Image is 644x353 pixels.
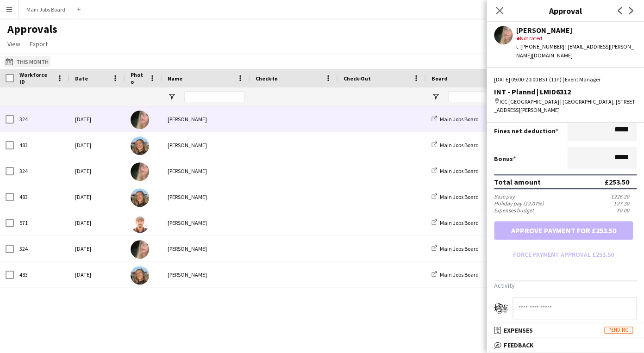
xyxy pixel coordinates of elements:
[4,56,50,67] button: This Month
[19,71,53,85] span: Workforce ID
[494,177,541,186] div: Total amount
[494,75,637,84] div: [DATE] 09:00-20:00 BST (11h) | Event Manager
[448,91,513,102] input: Board Filter Input
[440,142,479,149] span: Main Jobs Board
[69,184,125,210] div: [DATE]
[69,210,125,235] div: [DATE]
[344,75,371,82] span: Check-Out
[487,5,644,17] h3: Approval
[162,210,250,235] div: [PERSON_NAME]
[75,75,88,82] span: Date
[162,184,250,210] div: [PERSON_NAME]
[131,111,149,129] img: Emma Kelly
[494,207,534,214] div: Expenses budget
[14,262,69,287] div: 483
[4,38,24,50] a: View
[14,210,69,235] div: 571
[494,98,637,114] div: ICC [GEOGRAPHIC_DATA] | [GEOGRAPHIC_DATA], [STREET_ADDRESS][PERSON_NAME]
[431,219,479,226] a: Main Jobs Board
[440,167,479,174] span: Main Jobs Board
[168,93,176,101] button: Open Filter Menu
[431,142,479,149] a: Main Jobs Board
[617,207,637,214] div: £0.00
[7,40,20,48] span: View
[14,158,69,184] div: 324
[516,34,637,43] div: Not rated
[440,245,479,252] span: Main Jobs Board
[487,323,644,337] mat-expansion-panel-header: ExpensesPending
[131,136,149,155] img: Rebecca Kitto
[256,75,278,82] span: Check-In
[611,193,637,200] div: £226.20
[162,158,250,184] div: [PERSON_NAME]
[494,281,637,290] h3: Activity
[440,271,479,278] span: Main Jobs Board
[131,71,145,85] span: Photo
[431,271,479,278] a: Main Jobs Board
[162,262,250,287] div: [PERSON_NAME]
[516,43,637,59] div: t. [PHONE_NUMBER] | [EMAIL_ADDRESS][PERSON_NAME][DOMAIN_NAME]
[131,162,149,181] img: Emma Kelly
[494,127,558,135] label: Fines net deduction
[168,75,182,82] span: Name
[431,193,479,200] a: Main Jobs Board
[69,158,125,184] div: [DATE]
[14,106,69,132] div: 324
[131,188,149,207] img: Rebecca Kitto
[494,193,515,200] div: Base pay
[494,200,544,207] div: Holiday pay (12.07%)
[494,155,516,163] label: Bonus
[431,93,440,101] button: Open Filter Menu
[184,91,244,102] input: Name Filter Input
[504,341,534,349] span: Feedback
[30,40,48,48] span: Export
[131,214,149,233] img: Przemyslaw Grabowski
[431,75,448,82] span: Board
[69,236,125,261] div: [DATE]
[131,266,149,285] img: Rebecca Kitto
[162,236,250,261] div: [PERSON_NAME]
[131,240,149,259] img: Emma Kelly
[494,87,637,96] div: INT - Plannd | LMID6312
[431,167,479,174] a: Main Jobs Board
[431,116,479,123] a: Main Jobs Board
[504,326,533,334] span: Expenses
[69,262,125,287] div: [DATE]
[516,26,637,34] div: [PERSON_NAME]
[431,245,479,252] a: Main Jobs Board
[440,116,479,123] span: Main Jobs Board
[614,200,637,207] div: £27.30
[487,338,644,352] mat-expansion-panel-header: Feedback
[14,184,69,210] div: 483
[19,0,73,19] button: Main Jobs Board
[162,132,250,158] div: [PERSON_NAME]
[14,132,69,158] div: 483
[69,132,125,158] div: [DATE]
[605,177,629,186] div: £253.50
[162,106,250,132] div: [PERSON_NAME]
[26,38,51,50] a: Export
[14,236,69,261] div: 324
[440,219,479,226] span: Main Jobs Board
[69,106,125,132] div: [DATE]
[604,327,633,334] span: Pending
[440,193,479,200] span: Main Jobs Board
